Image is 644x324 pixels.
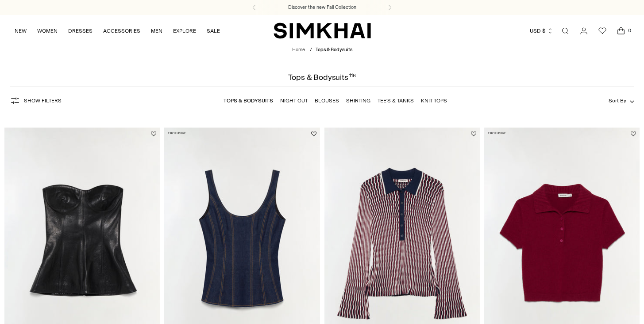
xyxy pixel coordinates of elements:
a: Night Out [280,98,308,104]
a: ACCESSORIES [103,21,140,41]
a: SIMKHAI [274,22,371,39]
a: Open cart modal [612,22,630,40]
button: Add to Wishlist [631,131,636,136]
a: DRESSES [68,21,93,41]
nav: Linked collections [224,91,447,110]
button: Show Filters [10,94,62,108]
button: Add to Wishlist [471,131,476,136]
button: USD $ [530,21,553,41]
button: Add to Wishlist [151,131,156,136]
a: Knit Tops [421,98,447,104]
a: WOMEN [37,21,58,41]
a: Open search modal [556,22,574,40]
button: Sort By [609,96,634,105]
a: Wishlist [594,22,611,40]
a: NEW [15,21,27,41]
a: Discover the new Fall Collection [288,4,356,11]
a: MEN [151,21,162,41]
a: Blouses [315,98,339,104]
a: Tee's & Tanks [378,98,414,104]
span: Sort By [609,98,626,104]
a: Go to the account page [575,22,593,40]
span: 0 [625,26,633,34]
button: Add to Wishlist [311,131,316,136]
a: SALE [207,21,220,41]
span: Tops & Bodysuits [316,47,352,53]
a: Shirting [346,98,370,104]
div: / [310,46,312,54]
a: EXPLORE [173,21,196,41]
h1: Tops & Bodysuits [288,73,355,81]
a: Home [292,47,305,53]
nav: breadcrumbs [292,46,352,54]
span: Show Filters [24,98,62,104]
a: Tops & Bodysuits [224,98,273,104]
div: 116 [349,73,356,81]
